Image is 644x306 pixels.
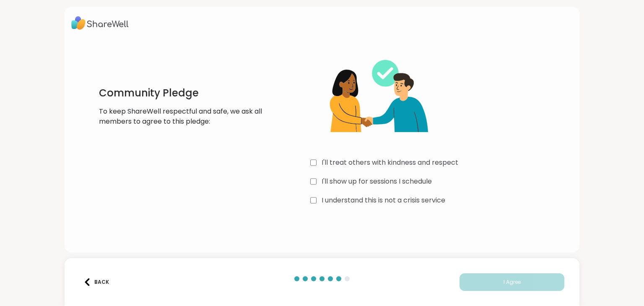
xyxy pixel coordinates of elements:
[71,13,129,33] img: ShareWell Logo
[322,158,458,168] label: I'll treat others with kindness and respect
[99,106,267,127] p: To keep ShareWell respectful and safe, we ask all members to agree to this pledge:
[99,86,267,100] h1: Community Pledge
[460,273,564,291] button: I Agree
[80,273,113,291] button: Back
[322,176,432,187] label: I'll show up for sessions I schedule
[504,278,521,286] span: I Agree
[322,195,445,205] label: I understand this is not a crisis service
[83,278,109,286] div: Back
